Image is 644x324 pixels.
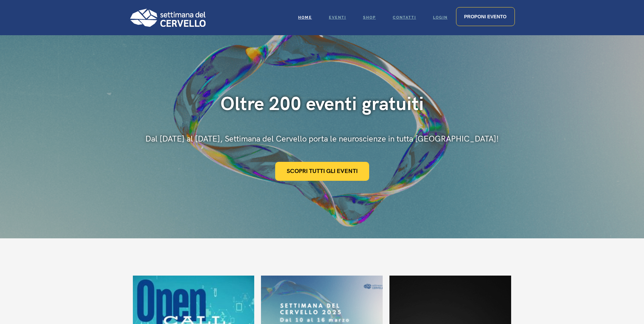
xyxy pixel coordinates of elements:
div: Oltre 200 eventi gratuiti [145,93,499,116]
a: Proponi evento [456,7,515,26]
span: Eventi [329,15,346,20]
span: Contatti [393,15,416,20]
span: Login [433,15,448,20]
a: Scopri tutti gli eventi [275,162,369,181]
span: Proponi evento [464,14,507,19]
img: Logo [129,8,206,27]
span: Home [298,15,312,20]
div: Dal [DATE] al [DATE], Settimana del Cervello porta le neuroscienze in tutta [GEOGRAPHIC_DATA]! [145,133,499,145]
span: Shop [363,15,376,20]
